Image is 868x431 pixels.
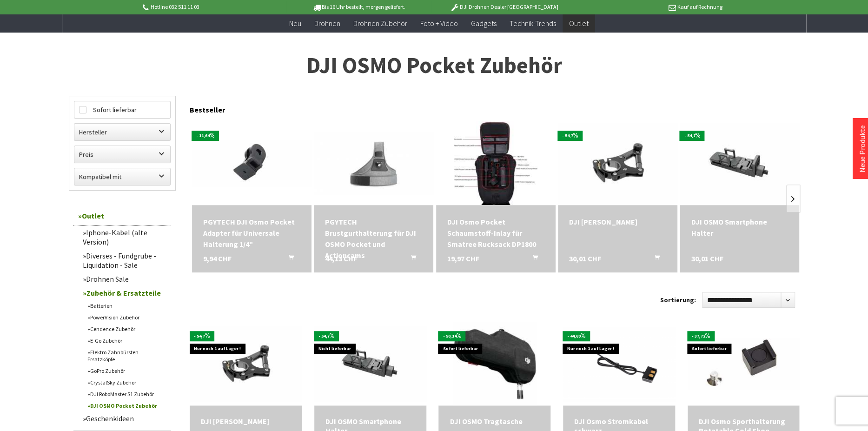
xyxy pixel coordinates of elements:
[192,140,311,186] img: PGYTECH DJI Osmo Pocket Adapter für Universale Halterung 1/4"
[314,326,426,401] img: DJI OSMO Smartphone Halter
[83,365,171,377] a: GoPro Zubehör
[691,216,788,239] a: DJI OSMO Smartphone Halter 30,01 CHF
[78,411,171,425] a: Geschenkideen
[569,216,666,227] a: DJI [PERSON_NAME] 30,01 CHF In den Warenkorb
[74,146,170,163] label: Preis
[78,272,171,286] a: Drohnen Sale
[74,124,170,140] label: Hersteller
[308,14,347,33] a: Drohnen
[203,216,300,250] div: PGYTECH DJI Osmo Pocket Adapter für Universale Halterung 1/4"
[201,417,291,426] a: DJI [PERSON_NAME] 30,01 CHF In den Warenkorb
[201,417,291,426] div: DJI [PERSON_NAME]
[283,14,308,33] a: Neu
[569,19,589,28] span: Outlet
[325,216,422,261] div: PGYTECH Brustgurthalterung für DJI OSMO Pocket und Actioncams
[569,253,601,264] span: 30,01 CHF
[203,216,300,250] a: PGYTECH DJI Osmo Pocket Adapter für Universale Halterung 1/4" 9,94 CHF In den Warenkorb
[78,286,171,300] a: Zubehör & Ersatzteile
[471,19,497,28] span: Gadgets
[325,253,357,264] span: 44,13 CHF
[325,216,422,261] a: PGYTECH Brustgurthalterung für DJI OSMO Pocket und Actioncams 44,13 CHF In den Warenkorb
[414,14,464,33] a: Foto + Video
[141,1,286,13] p: Hotline 032 511 11 03
[510,19,556,28] span: Technik-Trends
[680,123,799,203] img: DJI OSMO Smartphone Halter
[563,326,675,401] img: DJI Osmo Stromkabel schwarz
[78,249,171,272] a: Diverses - Fundgrube - Liquidation - Sale
[289,19,301,28] span: Neu
[83,312,171,323] a: PowerVision Zubehör
[558,123,677,203] img: DJI OSMO Fahrradhalter
[450,417,539,426] div: DJI OSMO Tragtasche
[353,19,407,28] span: Drohnen Zubehör
[203,253,232,264] span: 9,94 CHF
[454,121,537,205] img: DJI Osmo Pocket Schaumstoff-Inlay für Smatree Rucksack DP1800
[83,323,171,335] a: Cendence Zubehör
[314,19,340,28] span: Drohnen
[83,377,171,388] a: CrystalSky Zubehör
[83,388,171,400] a: DJI RoboMaster S1 Zubehör
[563,14,595,33] a: Outlet
[74,101,170,118] label: Sofort lieferbar
[399,253,421,265] button: In den Warenkorb
[691,216,788,239] div: DJI OSMO Smartphone Halter
[420,19,458,28] span: Foto + Video
[431,1,576,13] p: DJI Drohnen Dealer [GEOGRAPHIC_DATA]
[74,168,170,185] label: Kompatibel mit
[73,206,171,225] a: Outlet
[78,225,171,249] a: Iphone-Kabel (alte Version)
[450,417,539,426] a: DJI OSMO Tragtasche 19,97 CHF In den Warenkorb
[503,14,563,33] a: Technik-Trends
[521,253,543,265] button: In den Warenkorb
[190,96,800,119] div: Bestseller
[464,14,503,33] a: Gadgets
[691,253,723,264] span: 30,01 CHF
[447,216,544,250] a: DJI Osmo Pocket Schaumstoff-Inlay für Smatree Rucksack DP1800 19,97 CHF In den Warenkorb
[660,292,696,307] label: Sortierung:
[190,326,302,401] img: DJI OSMO Fahrradhalter
[453,322,537,405] img: DJI OSMO Tragtasche
[277,253,299,265] button: In den Warenkorb
[447,253,479,264] span: 19,97 CHF
[643,253,665,265] button: In den Warenkorb
[569,216,666,227] div: DJI [PERSON_NAME]
[69,54,800,77] h1: DJI OSMO Pocket Zubehör
[286,1,431,13] p: Bis 16 Uhr bestellt, morgen geliefert.
[857,125,867,172] a: Neue Produkte
[347,14,414,33] a: Drohnen Zubehör
[688,338,800,389] img: DJI Osmo Sporthalterung Rotatable Cold Shoe
[83,346,171,365] a: Elektro Zahnbürsten Ersatzköpfe
[577,1,722,13] p: Kauf auf Rechnung
[447,216,544,250] div: DJI Osmo Pocket Schaumstoff-Inlay für Smatree Rucksack DP1800
[83,335,171,346] a: E-Go Zubehör
[83,300,171,312] a: Batterien
[83,400,171,411] a: DJI OSMO Pocket Zubehör
[314,132,433,195] img: PGYTECH Brustgurthalterung für DJI OSMO Pocket und Actioncams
